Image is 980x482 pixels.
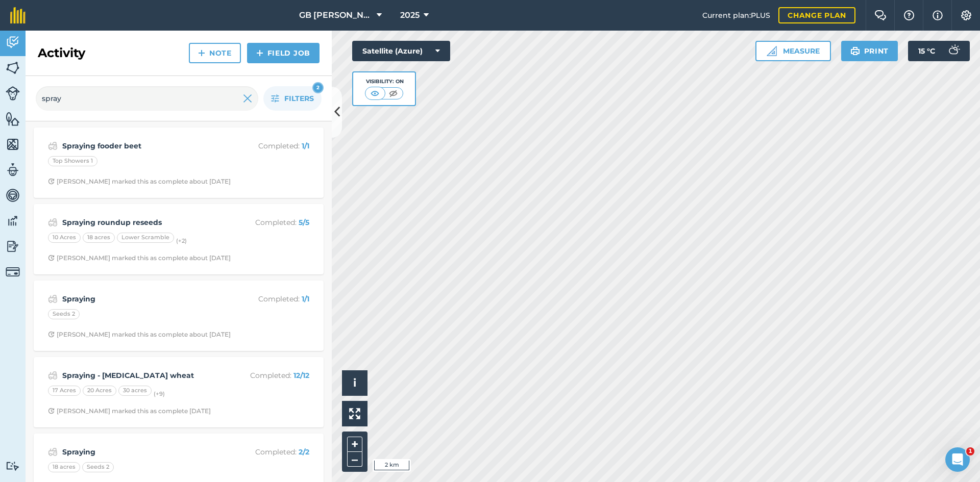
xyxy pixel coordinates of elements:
[48,293,58,305] img: svg+xml;base64,PD94bWwgdmVyc2lvbj0iMS4wIiBlbmNvZGluZz0idXRmLTgiPz4KPCEtLSBHZW5lcmF0b3I6IEFkb2JlIE...
[256,47,263,59] img: svg+xml;base64,PHN2ZyB4bWxucz0iaHR0cDovL3d3dy53My5vcmcvMjAwMC9zdmciIHdpZHRoPSIxNCIgaGVpZ2h0PSIyNC...
[841,41,898,61] button: Print
[342,370,367,396] button: i
[48,255,55,261] img: Clock with arrow pointing clockwise
[228,293,309,305] p: Completed :
[62,446,224,458] strong: Spraying
[874,10,887,20] img: Two speech bubbles overlapping with the left bubble in the forefront
[40,287,317,345] a: SprayingCompleted: 1/1Seeds 2Clock with arrow pointing clockwise[PERSON_NAME] marked this as comp...
[48,140,58,152] img: svg+xml;base64,PD94bWwgdmVyc2lvbj0iMS4wIiBlbmNvZGluZz0idXRmLTgiPz4KPCEtLSBHZW5lcmF0b3I6IEFkb2JlIE...
[83,386,116,396] div: 20 Acres
[778,7,855,23] a: Change plan
[945,447,970,472] iframe: Intercom live chat
[247,43,320,63] a: Field Job
[154,390,165,397] small: (+ 9 )
[349,408,360,419] img: Four arrows, one pointing top left, one top right, one bottom right and the last bottom left
[6,35,20,50] img: svg+xml;base64,PD94bWwgdmVyc2lvbj0iMS4wIiBlbmNvZGluZz0idXRmLTgiPz4KPCEtLSBHZW5lcmF0b3I6IEFkb2JlIE...
[6,162,20,177] img: svg+xml;base64,PD94bWwgdmVyc2lvbj0iMS4wIiBlbmNvZGluZz0idXRmLTgiPz4KPCEtLSBHZW5lcmF0b3I6IEFkb2JlIE...
[347,437,362,452] button: +
[293,371,309,380] strong: 12 / 12
[48,216,58,229] img: svg+xml;base64,PD94bWwgdmVyc2lvbj0iMS4wIiBlbmNvZGluZz0idXRmLTgiPz4KPCEtLSBHZW5lcmF0b3I6IEFkb2JlIE...
[10,7,26,23] img: fieldmargin Logo
[6,111,20,126] img: svg+xml;base64,PHN2ZyB4bWxucz0iaHR0cDovL3d3dy53My5vcmcvMjAwMC9zdmciIHdpZHRoPSI1NiIgaGVpZ2h0PSI2MC...
[48,331,231,339] div: [PERSON_NAME] marked this as complete about [DATE]
[702,10,770,21] span: Current plan : PLUS
[40,363,317,421] a: Spraying - [MEDICAL_DATA] wheatCompleted: 12/1217 Acres20 Acres30 acres(+9)Clock with arrow point...
[48,369,58,382] img: svg+xml;base64,PD94bWwgdmVyc2lvbj0iMS4wIiBlbmNvZGluZz0idXRmLTgiPz4KPCEtLSBHZW5lcmF0b3I6IEFkb2JlIE...
[83,233,115,243] div: 18 acres
[228,217,309,228] p: Completed :
[369,88,381,98] img: svg+xml;base64,PHN2ZyB4bWxucz0iaHR0cDovL3d3dy53My5vcmcvMjAwMC9zdmciIHdpZHRoPSI1MCIgaGVpZ2h0PSI0MC...
[299,218,309,227] strong: 5 / 5
[352,41,450,61] button: Satellite (Azure)
[189,43,241,63] a: Note
[48,407,211,415] div: [PERSON_NAME] marked this as complete [DATE]
[302,141,309,150] strong: 1 / 1
[918,41,935,61] span: 15 ° C
[48,386,81,396] div: 17 Acres
[943,41,964,61] img: svg+xml;base64,PD94bWwgdmVyc2lvbj0iMS4wIiBlbmNvZGluZz0idXRmLTgiPz4KPCEtLSBHZW5lcmF0b3I6IEFkb2JlIE...
[40,134,317,192] a: Spraying fooder beetCompleted: 1/1Top Showers 1Clock with arrow pointing clockwise[PERSON_NAME] m...
[62,293,224,305] strong: Spraying
[48,233,81,243] div: 10 Acres
[198,47,205,59] img: svg+xml;base64,PHN2ZyB4bWxucz0iaHR0cDovL3d3dy53My5vcmcvMjAwMC9zdmciIHdpZHRoPSIxNCIgaGVpZ2h0PSIyNC...
[62,217,224,228] strong: Spraying roundup reseeds
[400,9,420,21] span: 2025
[6,188,20,203] img: svg+xml;base64,PD94bWwgdmVyc2lvbj0iMS4wIiBlbmNvZGluZz0idXRmLTgiPz4KPCEtLSBHZW5lcmF0b3I6IEFkb2JlIE...
[48,446,58,458] img: svg+xml;base64,PD94bWwgdmVyc2lvbj0iMS4wIiBlbmNvZGluZz0idXRmLTgiPz4KPCEtLSBHZW5lcmF0b3I6IEFkb2JlIE...
[387,88,400,98] img: svg+xml;base64,PHN2ZyB4bWxucz0iaHR0cDovL3d3dy53My5vcmcvMjAwMC9zdmciIHdpZHRoPSI1MCIgaGVpZ2h0PSI0MC...
[82,462,114,472] div: Seeds 2
[767,46,777,56] img: Ruler icon
[908,41,970,61] button: 15 °C
[243,92,252,105] img: svg+xml;base64,PHN2ZyB4bWxucz0iaHR0cDovL3d3dy53My5vcmcvMjAwMC9zdmciIHdpZHRoPSIyMiIgaGVpZ2h0PSIzMC...
[48,156,97,166] div: Top Showers 1
[850,45,860,57] img: svg+xml;base64,PHN2ZyB4bWxucz0iaHR0cDovL3d3dy53My5vcmcvMjAwMC9zdmciIHdpZHRoPSIxOSIgaGVpZ2h0PSIyNC...
[347,452,362,467] button: –
[40,210,317,268] a: Spraying roundup reseedsCompleted: 5/510 Acres18 acresLower Scramble(+2)Clock with arrow pointing...
[48,254,231,262] div: [PERSON_NAME] marked this as complete about [DATE]
[48,309,80,319] div: Seeds 2
[966,447,974,455] span: 1
[176,237,187,244] small: (+ 2 )
[903,10,915,20] img: A question mark icon
[6,86,20,100] img: svg+xml;base64,PD94bWwgdmVyc2lvbj0iMS4wIiBlbmNvZGluZz0idXRmLTgiPz4KPCEtLSBHZW5lcmF0b3I6IEFkb2JlIE...
[6,213,20,229] img: svg+xml;base64,PD94bWwgdmVyc2lvbj0iMS4wIiBlbmNvZGluZz0idXRmLTgiPz4KPCEtLSBHZW5lcmF0b3I6IEFkb2JlIE...
[6,137,20,152] img: svg+xml;base64,PHN2ZyB4bWxucz0iaHR0cDovL3d3dy53My5vcmcvMjAwMC9zdmciIHdpZHRoPSI1NiIgaGVpZ2h0PSI2MC...
[228,446,309,458] p: Completed :
[312,82,324,93] div: 2
[755,41,831,61] button: Measure
[228,370,309,381] p: Completed :
[353,376,356,389] span: i
[117,233,174,243] div: Lower Scramble
[299,9,373,21] span: GB [PERSON_NAME] Farms
[228,140,309,151] p: Completed :
[263,86,322,111] button: Filters
[38,45,85,61] h2: Activity
[299,447,309,456] strong: 2 / 2
[6,60,20,75] img: svg+xml;base64,PHN2ZyB4bWxucz0iaHR0cDovL3d3dy53My5vcmcvMjAwMC9zdmciIHdpZHRoPSI1NiIgaGVpZ2h0PSI2MC...
[62,370,224,381] strong: Spraying - [MEDICAL_DATA] wheat
[960,10,972,20] img: A cog icon
[284,93,314,104] span: Filters
[48,408,55,414] img: Clock with arrow pointing clockwise
[6,461,20,471] img: svg+xml;base64,PD94bWwgdmVyc2lvbj0iMS4wIiBlbmNvZGluZz0idXRmLTgiPz4KPCEtLSBHZW5lcmF0b3I6IEFkb2JlIE...
[933,9,943,21] img: svg+xml;base64,PHN2ZyB4bWxucz0iaHR0cDovL3d3dy53My5vcmcvMjAwMC9zdmciIHdpZHRoPSIxNyIgaGVpZ2h0PSIxNy...
[6,239,20,254] img: svg+xml;base64,PD94bWwgdmVyc2lvbj0iMS4wIiBlbmNvZGluZz0idXRmLTgiPz4KPCEtLSBHZW5lcmF0b3I6IEFkb2JlIE...
[118,386,152,396] div: 30 acres
[48,331,55,338] img: Clock with arrow pointing clockwise
[48,178,55,185] img: Clock with arrow pointing clockwise
[302,294,309,303] strong: 1 / 1
[6,265,20,279] img: svg+xml;base64,PD94bWwgdmVyc2lvbj0iMS4wIiBlbmNvZGluZz0idXRmLTgiPz4KPCEtLSBHZW5lcmF0b3I6IEFkb2JlIE...
[62,140,224,151] strong: Spraying fooder beet
[48,177,231,186] div: [PERSON_NAME] marked this as complete about [DATE]
[365,78,404,86] div: Visibility: On
[36,86,258,111] input: Search for an activity
[48,462,80,472] div: 18 acres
